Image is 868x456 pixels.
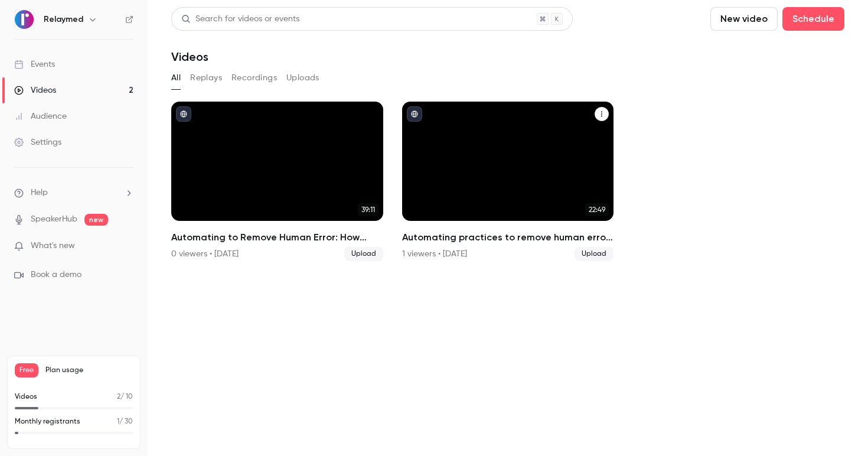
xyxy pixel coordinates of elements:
div: Events [14,58,55,70]
section: Videos [171,7,844,449]
li: Automating practices to remove human error: TrustCare Health’s digitalization journey with Relaymed [402,102,614,261]
span: Plan usage [45,366,133,375]
p: Monthly registrants [15,416,80,427]
button: All [171,69,181,87]
div: Videos [14,84,56,96]
span: new [84,214,108,226]
div: Search for videos or events [181,13,299,25]
p: / 10 [117,392,133,402]
li: help-dropdown-opener [14,187,133,199]
button: Recordings [231,69,277,87]
h2: Automating to Remove Human Error: How Connected Workflows Can Transform Your Practice [171,230,383,245]
a: 22:49Automating practices to remove human error: TrustCare Health’s digitalization journey with R... [402,102,614,261]
span: 2 [117,393,120,400]
span: 39:11 [358,203,378,216]
div: Audience [14,110,67,122]
div: 0 viewers • [DATE] [171,248,239,260]
span: 1 [117,418,119,425]
h2: Automating practices to remove human error: TrustCare Health’s digitalization journey with Relaymed [402,230,614,245]
h6: Relaymed [44,14,83,25]
span: Upload [575,247,614,261]
span: Free [15,363,38,377]
button: Replays [190,69,222,87]
a: 39:11Automating to Remove Human Error: How Connected Workflows Can Transform Your Practice0 viewe... [171,102,383,261]
span: Upload [344,247,383,261]
span: 22:49 [585,203,609,216]
button: published [407,106,422,122]
img: Relaymed [15,10,34,29]
a: SpeakerHub [31,213,77,226]
div: Settings [14,136,61,148]
span: Book a demo [31,269,81,281]
button: Uploads [286,69,319,87]
div: 1 viewers • [DATE] [402,248,467,260]
button: New video [710,7,778,31]
span: What's new [31,240,75,252]
p: / 30 [117,416,133,427]
button: Schedule [782,7,844,31]
iframe: Noticeable Trigger [119,241,133,252]
li: Automating to Remove Human Error: How Connected Workflows Can Transform Your Practice [171,102,383,261]
button: published [176,106,191,122]
h1: Videos [171,50,208,64]
span: Help [31,187,48,199]
p: Videos [15,392,37,402]
ul: Videos [171,102,844,261]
